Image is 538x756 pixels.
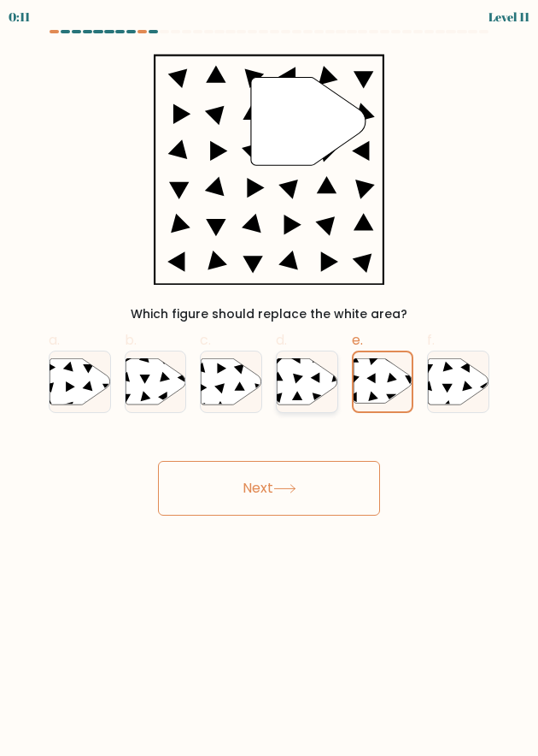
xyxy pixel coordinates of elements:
[427,330,435,350] span: f.
[276,330,287,350] span: d.
[45,305,493,323] div: Which figure should replace the white area?
[49,330,60,350] span: a.
[158,461,380,516] button: Next
[488,8,529,26] div: Level 11
[9,8,30,26] div: 0:11
[251,78,365,166] g: "
[200,330,211,350] span: c.
[352,330,363,350] span: e.
[125,330,137,350] span: b.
